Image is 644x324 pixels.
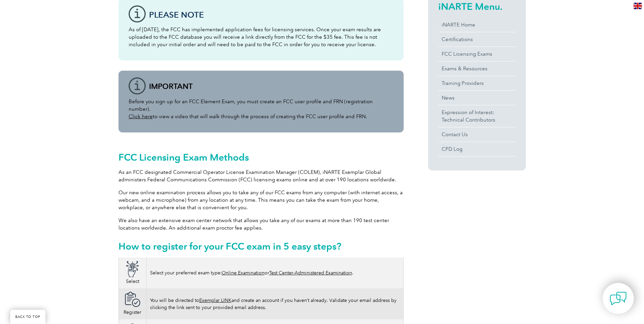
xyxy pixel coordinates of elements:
[633,3,642,9] img: en
[129,98,393,120] p: Before you sign up for an FCC Element Exam, you must create an FCC user profile and FRN (registra...
[269,270,352,276] a: Test Center-Administered Examination
[129,26,393,48] p: As of [DATE], the FCC has implemented application fees for licensing services. Once your exam res...
[438,105,516,127] a: Expression of Interest:Technical Contributors
[438,1,516,12] h2: iNARTE Menu.
[438,127,516,142] a: Contact Us
[129,113,153,120] a: Click here
[118,189,404,211] p: Our new online examination process allows you to take any of our FCC exams from any computer (wit...
[118,152,404,163] h2: FCC Licensing Exam Methods
[438,76,516,90] a: Training Providers
[610,290,627,307] img: contact-chat.png
[438,91,516,105] a: News
[118,217,404,232] p: We also have an extensive exam center network that allows you take any of our exams at more than ...
[222,270,264,276] a: Online Examination
[118,257,146,288] td: Select
[438,18,516,32] a: iNARTE Home
[118,288,146,319] td: Register
[199,298,232,303] a: Exemplar LINK
[438,61,516,76] a: Exams & Resources
[118,168,404,183] p: As an FCC designated Commercial Operator License Examination Manager (COLEM), iNARTE Exemplar Glo...
[10,310,45,324] a: BACK TO TOP
[146,288,403,319] td: You will be directed to and create an account if you haven’t already. Validate your email address...
[149,11,393,19] h3: Please note
[438,32,516,47] a: Certifications
[118,241,404,252] h2: How to register for your FCC exam in 5 easy steps?
[146,257,403,288] td: Select your preferred exam type: or .
[438,142,516,156] a: CPD Log
[438,47,516,61] a: FCC Licensing Exams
